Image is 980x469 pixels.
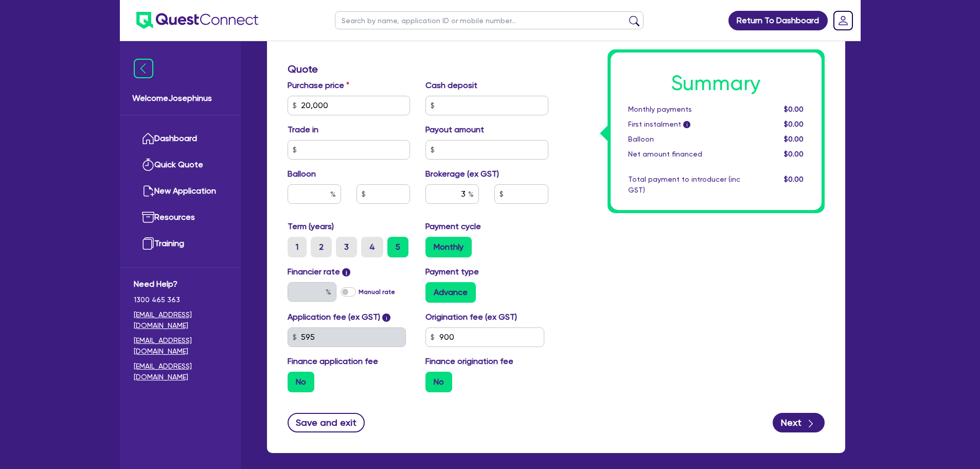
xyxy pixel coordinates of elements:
[784,105,804,113] span: $0.00
[387,237,408,257] label: 5
[136,12,258,29] img: quest-connect-logo-blue
[288,355,378,368] label: Finance application fee
[425,79,477,92] label: Cash deposit
[288,79,349,92] label: Purchase price
[830,7,857,34] a: Dropdown toggle
[784,150,804,158] span: $0.00
[288,311,380,323] label: Application fee (ex GST)
[134,126,227,152] a: Dashboard
[620,104,748,115] div: Monthly payments
[134,59,153,78] img: icon-menu-close
[142,159,154,171] img: quick-quote
[425,168,499,180] label: Brokerage (ex GST)
[288,237,307,257] label: 1
[142,211,154,223] img: resources
[784,175,804,183] span: $0.00
[134,309,227,331] a: [EMAIL_ADDRESS][DOMAIN_NAME]
[288,413,365,432] button: Save and exit
[142,185,154,197] img: new-application
[628,71,804,96] h1: Summary
[425,311,517,323] label: Origination fee (ex GST)
[134,231,227,257] a: Training
[620,149,748,160] div: Net amount financed
[425,282,476,303] label: Advance
[620,174,748,196] div: Total payment to introducer (inc GST)
[134,278,227,290] span: Need Help?
[773,413,825,432] button: Next
[361,237,383,257] label: 4
[620,119,748,130] div: First instalment
[288,124,318,136] label: Trade in
[288,63,548,75] h3: Quote
[311,237,332,257] label: 2
[288,266,351,278] label: Financier rate
[142,237,154,250] img: training
[335,11,644,29] input: Search by name, application ID or mobile number...
[728,11,828,30] a: Return To Dashboard
[336,237,357,257] label: 3
[359,287,395,297] label: Manual rate
[134,178,227,204] a: New Application
[425,237,472,257] label: Monthly
[132,92,228,105] span: Welcome Josephinus
[784,135,804,143] span: $0.00
[342,268,350,276] span: i
[683,121,690,129] span: i
[134,204,227,231] a: Resources
[288,220,334,233] label: Term (years)
[134,294,227,305] span: 1300 465 363
[288,372,314,392] label: No
[288,168,316,180] label: Balloon
[134,335,227,357] a: [EMAIL_ADDRESS][DOMAIN_NAME]
[425,124,484,136] label: Payout amount
[382,314,390,322] span: i
[134,152,227,178] a: Quick Quote
[425,220,481,233] label: Payment cycle
[620,134,748,145] div: Balloon
[425,266,479,278] label: Payment type
[425,355,513,368] label: Finance origination fee
[784,120,804,128] span: $0.00
[134,361,227,383] a: [EMAIL_ADDRESS][DOMAIN_NAME]
[425,372,452,392] label: No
